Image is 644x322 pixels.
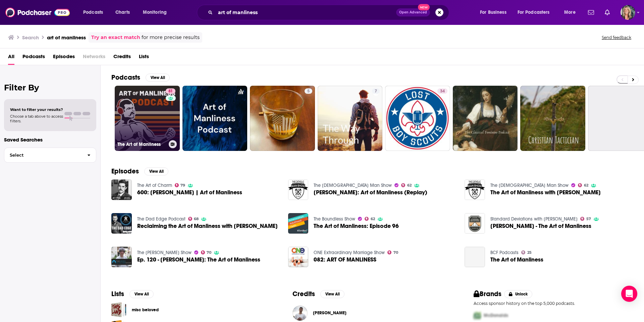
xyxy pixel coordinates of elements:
a: 082: ART OF MANLINESS [314,257,376,263]
button: View All [144,167,168,175]
span: For Business [480,8,506,17]
span: [PERSON_NAME]: Art of Manliness (Replay) [314,190,427,195]
span: Open Advanced [399,11,427,14]
a: Show notifications dropdown [585,7,597,18]
h2: Lists [111,290,124,298]
button: View All [320,290,344,298]
span: 62 [371,217,375,220]
a: Episodes [53,51,75,65]
a: 25 [521,250,532,254]
img: Ep. 120 - Brett McKay: The Art of Manliness [111,247,132,267]
a: All [8,51,14,65]
span: New [418,4,430,10]
h2: Brands [474,290,501,298]
img: Reclaiming the Art of Manliness with Brett McKay [111,213,132,234]
span: 68 [194,217,199,220]
a: The James Altucher Show [137,250,192,255]
img: Podchaser - Follow, Share and Rate Podcasts [5,6,70,19]
button: Open AdvancedNew [396,8,430,16]
h2: Podcasts [111,73,140,82]
button: open menu [138,7,175,18]
span: [PERSON_NAME] - The Art of Manliness [490,223,591,229]
button: View All [146,74,170,82]
span: 25 [527,251,532,254]
span: 62 [584,184,588,187]
h3: art of manliness [47,34,86,41]
span: 34 [440,88,445,95]
a: The Art of Manliness [490,257,543,263]
a: misc beloved [111,302,126,317]
span: Lists [139,51,149,65]
a: The Art of Manliness: Episode 96 [288,213,309,234]
span: For Podcasters [518,8,550,17]
button: Send feedback [600,35,633,40]
a: 7 [372,88,380,94]
a: Charts [111,7,134,18]
h2: Credits [292,290,315,298]
a: Reclaiming the Art of Manliness with Brett McKay [137,223,278,229]
a: 5 [250,86,315,151]
a: Podcasts [22,51,45,65]
a: 68 [188,217,199,221]
a: Show notifications dropdown [602,7,612,18]
button: Select [4,148,96,163]
span: Charts [115,8,130,17]
span: 79 [180,184,185,187]
span: Ep. 120 - [PERSON_NAME]: The Art of Manliness [137,257,260,263]
a: BCF Podcasts [490,250,519,255]
img: Brett McKay - The Art of Manliness [465,213,485,234]
a: The Catholic Man Show [314,183,392,188]
span: More [564,8,576,17]
a: 7 [318,86,383,151]
span: Want to filter your results? [10,107,63,112]
span: Monitoring [143,8,167,17]
h3: Search [22,34,39,41]
span: Credits [113,51,131,65]
span: Logged in as lisa.beech [621,5,635,20]
a: ListsView All [111,290,154,298]
span: Select [4,153,82,157]
a: PodcastsView All [111,73,170,82]
p: Access sponsor history on the top 5,000 podcasts. [474,301,633,306]
a: 600: Brett McKay | Art of Manliness [111,179,132,200]
a: The Art of Manliness [465,247,485,267]
a: Ep. 120 - Brett McKay: The Art of Manliness [137,257,260,263]
a: Brett McKay: Art of Manliness (Replay) [314,190,427,195]
button: open menu [513,7,559,18]
button: View All [129,290,154,298]
a: 62 [401,183,412,187]
a: The Art of Manliness with Brett McKay [465,179,485,200]
span: 7 [375,88,377,95]
a: The Art of Manliness: Episode 96 [314,223,399,229]
a: Standard Deviations with Dr. Daniel Crosby [490,216,578,222]
span: 600: [PERSON_NAME] | Art of Manliness [137,190,242,195]
span: for more precise results [142,34,200,41]
span: The Art of Manliness with [PERSON_NAME] [490,190,601,195]
span: 62 [407,184,412,187]
a: 5 [305,88,312,94]
a: The Catholic Man Show [490,183,569,188]
a: 082: ART OF MANLINESS [288,247,309,267]
button: open menu [475,7,515,18]
span: 5 [307,88,310,95]
button: Show profile menu [621,5,635,20]
a: 62 [365,217,375,221]
a: 34 [437,88,447,94]
a: 34 [385,86,450,151]
img: Brett McKay: Art of Manliness (Replay) [288,179,309,200]
div: Open Intercom Messenger [621,286,637,302]
h2: Filter By [4,83,96,92]
a: The Dad Edge Podcast [137,216,185,222]
span: 70 [207,251,211,254]
img: User Profile [621,5,635,20]
span: [PERSON_NAME] [313,310,346,316]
